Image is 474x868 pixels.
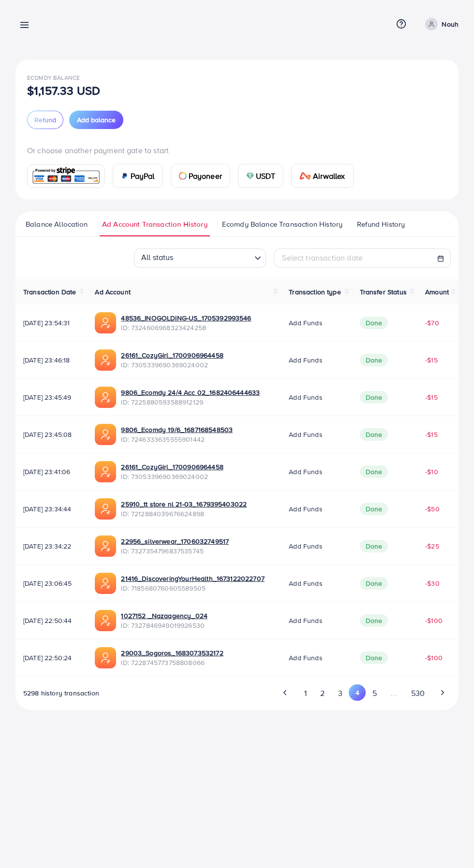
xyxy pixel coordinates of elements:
[313,170,345,182] span: Airwallex
[121,323,251,333] span: ID: 7324606968323424258
[23,467,79,477] span: [DATE] 23:41:06
[27,145,447,156] p: Or choose another payment gate to start
[425,579,440,588] span: -$30
[95,498,116,520] img: ic-ads-acc.e4c84228.svg
[425,318,439,328] span: -$70
[360,354,388,366] span: Done
[131,170,155,182] span: PayPal
[121,546,229,556] span: ID: 7327354796837535745
[425,504,440,514] span: -$50
[27,85,100,96] p: $1,157.33 USD
[289,579,322,588] span: Add funds
[289,653,322,663] span: Add funds
[299,172,311,180] img: card
[95,387,116,408] img: ic-ads-acc.e4c84228.svg
[360,651,388,664] span: Done
[23,616,79,625] span: [DATE] 22:50:44
[360,503,388,515] span: Done
[69,111,123,129] button: Add balance
[179,172,187,180] img: card
[360,577,388,590] span: Done
[360,428,388,441] span: Done
[121,583,265,593] span: ID: 7185680760605589505
[77,115,116,125] span: Add balance
[246,172,254,180] img: card
[360,391,388,404] span: Done
[121,172,129,180] img: card
[222,219,342,230] span: Ecomdy Balance Transaction History
[121,499,247,509] a: 25910_tt store nl 21-03_1679395403022
[30,166,102,187] img: card
[23,287,76,297] span: Transaction Date
[289,392,322,402] span: Add funds
[95,424,116,445] img: ic-ads-acc.e4c84228.svg
[360,614,388,627] span: Done
[289,287,341,297] span: Transaction type
[289,541,322,551] span: Add funds
[121,397,260,407] span: ID: 7225880593588912129
[23,430,79,439] span: [DATE] 23:45:08
[95,610,116,631] img: ic-ads-acc.e4c84228.svg
[425,541,439,551] span: -$25
[121,611,207,621] a: 1027152 _Nazaagency_024
[27,164,105,188] a: card
[331,684,349,702] button: Go to page 3
[360,287,407,297] span: Transfer Status
[121,574,265,583] a: 21416_DiscoveringYourHealth_1673122022707
[27,73,80,82] span: Ecomdy Balance
[134,248,266,268] div: Search for option
[23,579,79,588] span: [DATE] 23:06:45
[121,472,223,481] span: ID: 7305339690369024002
[23,541,79,551] span: [DATE] 23:34:22
[121,536,229,546] a: 22956_silverwear_1706032749517
[366,684,383,702] button: Go to page 5
[121,313,251,323] a: 48536_INOGOLDING-US_1705392993546
[314,684,331,702] button: Go to page 2
[425,287,449,297] span: Amount
[95,535,116,557] img: ic-ads-acc.e4c84228.svg
[425,653,443,663] span: -$100
[95,461,116,482] img: ic-ads-acc.e4c84228.svg
[139,249,176,265] span: All status
[189,170,222,182] span: Payoneer
[238,164,284,188] a: cardUSDT
[23,355,79,365] span: [DATE] 23:46:18
[95,349,116,371] img: ic-ads-acc.e4c84228.svg
[121,509,247,519] span: ID: 7212884039676624898
[23,688,99,698] span: 5298 history transaction
[27,111,63,129] button: Refund
[360,465,388,478] span: Done
[425,616,443,625] span: -$100
[349,684,366,701] button: Go to page 4
[95,573,116,594] img: ic-ads-acc.e4c84228.svg
[421,18,459,30] a: Nouh
[360,540,388,552] span: Done
[297,684,314,702] button: Go to page 1
[425,355,438,365] span: -$15
[404,684,431,702] button: Go to page 530
[289,318,322,328] span: Add funds
[95,647,116,668] img: ic-ads-acc.e4c84228.svg
[121,648,223,658] a: 29003_Sogoros_1683073532172
[282,252,363,263] span: Select transaction date
[95,287,131,297] span: Ad Account
[34,115,56,125] span: Refund
[95,312,116,333] img: ic-ads-acc.e4c84228.svg
[425,430,438,439] span: -$15
[121,621,207,630] span: ID: 7327846949019926530
[291,164,353,188] a: cardAirwallex
[121,462,223,472] a: 26161_CozyGirl_1700906964458
[121,388,260,397] a: 9806_Ecomdy 24/4 Acc 02_1682406444633
[289,430,322,439] span: Add funds
[425,467,438,477] span: -$10
[113,164,163,188] a: cardPayPal
[289,616,322,625] span: Add funds
[277,684,451,702] ul: Pagination
[360,317,388,329] span: Done
[289,355,322,365] span: Add funds
[433,825,467,861] iframe: Chat
[171,164,230,188] a: cardPayoneer
[23,653,79,663] span: [DATE] 22:50:24
[289,504,322,514] span: Add funds
[102,219,207,230] span: Ad Account Transaction History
